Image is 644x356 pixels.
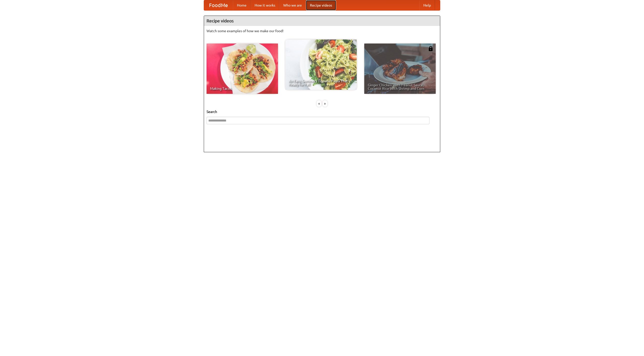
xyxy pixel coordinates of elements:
a: FoodMe [204,0,233,10]
a: Recipe videos [306,0,336,10]
a: Who we are [279,0,306,10]
img: 483408.png [428,46,433,51]
div: » [323,100,327,107]
div: « [317,100,321,107]
a: Making Tacos [207,44,278,94]
a: Help [419,0,435,10]
span: Making Tacos [210,87,274,90]
h5: Search [207,109,437,114]
span: An Easy, Summery Tomato Pasta That's Ready for Fall [289,79,353,86]
a: How it works [251,0,279,10]
h4: Recipe videos [204,16,440,26]
a: Home [233,0,251,10]
a: An Easy, Summery Tomato Pasta That's Ready for Fall [285,39,357,90]
p: Watch some examples of how we make our food! [207,28,437,33]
